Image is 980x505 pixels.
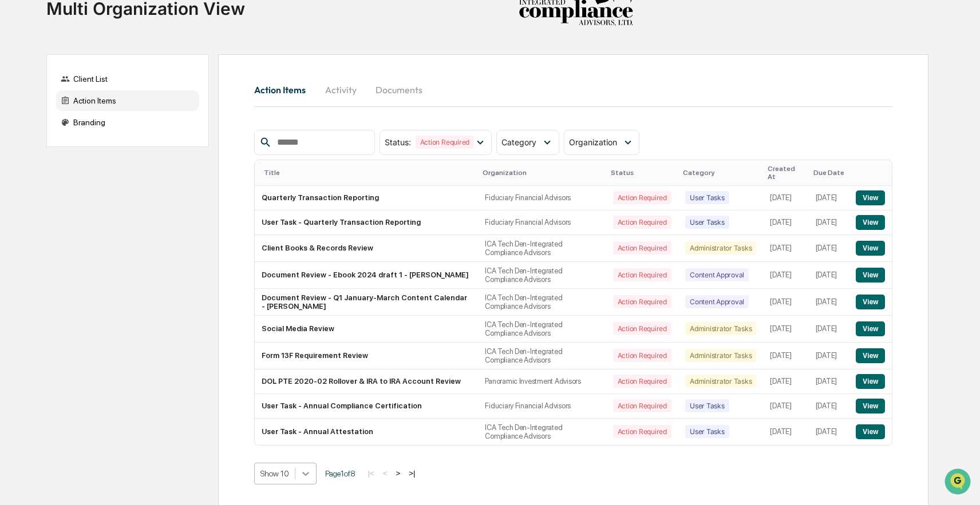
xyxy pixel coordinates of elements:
[809,289,849,316] td: [DATE]
[856,215,885,230] button: View
[416,136,474,149] div: Action Required
[763,316,808,343] td: [DATE]
[83,145,92,154] div: 🗄️
[385,137,411,147] span: Status :
[856,374,885,389] button: View
[613,268,671,281] div: Action Required
[255,369,478,394] td: DOL PTE 2020-02 Rollover & IRA to IRA Account Review
[569,137,617,147] span: Organization
[478,343,606,369] td: ICA Tech Den-Integrated Compliance Advisors
[768,165,804,181] div: Created At
[315,76,366,104] button: Activity
[56,69,199,89] div: Client List
[478,394,606,419] td: Fiduciary Financial Advisors
[501,137,536,147] span: Category
[7,161,77,182] a: 🔎Data Lookup
[763,343,808,369] td: [DATE]
[478,262,606,289] td: ICA Tech Den-Integrated Compliance Advisors
[613,322,671,335] div: Action Required
[78,140,147,160] a: 🗄️Attestations
[478,289,606,316] td: ICA Tech Den-Integrated Compliance Advisors
[23,166,72,177] span: Data Lookup
[685,425,729,438] div: User Tasks
[255,235,478,262] td: Client Books & Records Review
[685,349,756,362] div: Administrator Tasks
[856,424,885,439] button: View
[94,144,142,156] span: Attestations
[685,322,756,335] div: Administrator Tasks
[264,169,473,177] div: Title
[813,169,844,177] div: Due Date
[809,343,849,369] td: [DATE]
[763,419,808,445] td: [DATE]
[683,169,758,177] div: Category
[763,369,808,394] td: [DATE]
[478,186,606,210] td: Fiduciary Financial Advisors
[613,241,671,255] div: Action Required
[685,295,749,308] div: Content Approval
[366,76,432,104] button: Documents
[7,140,78,160] a: 🖐️Preclearance
[809,394,849,419] td: [DATE]
[685,268,749,281] div: Content Approval
[39,99,145,108] div: We're available if you need us!
[809,235,849,262] td: [DATE]
[195,91,208,105] button: Start new chat
[809,369,849,394] td: [DATE]
[611,169,674,177] div: Status
[380,468,391,478] button: <
[364,468,377,478] button: |<
[809,419,849,445] td: [DATE]
[763,210,808,235] td: [DATE]
[11,88,32,108] img: 1746055101610-c473b297-6a78-478c-a979-82029cc54cd1
[255,316,478,343] td: Social Media Review
[856,399,885,413] button: View
[763,235,808,262] td: [DATE]
[255,186,478,210] td: Quarterly Transaction Reporting
[81,193,139,202] a: Powered byPylon
[11,167,21,176] div: 🔎
[254,76,892,104] div: activity tabs
[763,262,808,289] td: [DATE]
[685,399,729,412] div: User Tasks
[613,295,671,308] div: Action Required
[809,210,849,235] td: [DATE]
[255,419,478,445] td: User Task - Annual Attestation
[255,210,478,235] td: User Task - Quarterly Transaction Reporting
[809,316,849,343] td: [DATE]
[56,90,199,111] div: Action Items
[613,216,671,229] div: Action Required
[478,369,606,394] td: Panoramic Investment Advisors
[809,262,849,289] td: [DATE]
[56,112,199,133] div: Branding
[856,295,885,309] button: View
[483,169,601,177] div: Organization
[255,394,478,419] td: User Task - Annual Compliance Certification
[613,349,671,362] div: Action Required
[325,469,355,478] span: Page 1 of 8
[763,394,808,419] td: [DATE]
[392,468,404,478] button: >
[856,348,885,363] button: View
[613,425,671,438] div: Action Required
[613,399,671,412] div: Action Required
[613,191,671,204] div: Action Required
[23,144,74,156] span: Preclearance
[255,262,478,289] td: Document Review - Ebook 2024 draft 1 - [PERSON_NAME]
[763,289,808,316] td: [DATE]
[856,321,885,336] button: View
[685,191,729,204] div: User Tasks
[254,76,315,104] button: Action Items
[11,145,21,154] div: 🖐️
[763,186,808,210] td: [DATE]
[478,419,606,445] td: ICA Tech Den-Integrated Compliance Advisors
[405,468,418,478] button: >|
[39,88,188,99] div: Start new chat
[255,289,478,316] td: Document Review - Q1 January-March Content Calendar - [PERSON_NAME]
[856,268,885,283] button: View
[943,467,974,498] iframe: Open customer support
[685,241,756,255] div: Administrator Tasks
[856,190,885,205] button: View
